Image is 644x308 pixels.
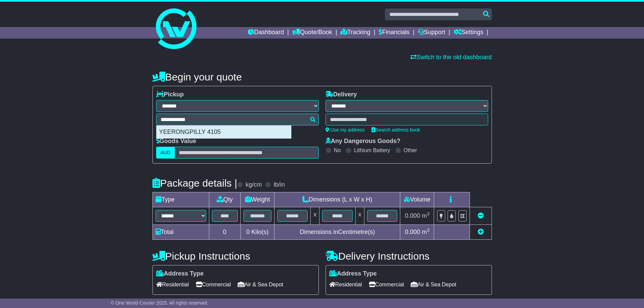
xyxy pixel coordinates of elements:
span: Commercial [369,279,404,290]
label: Lithium Battery [354,147,390,153]
a: Search address book [372,127,420,133]
label: Goods Value [156,138,196,145]
label: No [334,147,341,153]
a: Add new item [478,229,484,235]
typeahead: Please provide city [156,114,319,125]
td: Dimensions (L x W x H) [275,192,400,207]
td: Type [152,192,209,207]
a: Switch to the old dashboard [410,54,492,61]
h4: Begin your quote [152,71,492,82]
label: Address Type [329,270,377,278]
span: 0 [246,229,249,235]
a: Quote/Book [292,27,332,39]
label: Delivery [326,91,357,98]
a: Tracking [340,27,370,39]
td: 0 [209,225,240,240]
div: YEERONGPILLY 4105 [157,126,291,139]
h4: Pickup Instructions [152,251,319,262]
span: Residential [156,279,189,290]
td: x [311,207,319,225]
a: Remove this item [478,212,484,219]
td: Kilo(s) [240,225,275,240]
span: m [422,212,430,219]
td: Dimensions in Centimetre(s) [275,225,400,240]
h4: Delivery Instructions [326,251,492,262]
label: Any Dangerous Goods? [326,138,401,145]
label: Other [404,147,417,153]
span: m [422,229,430,235]
td: x [355,207,364,225]
a: Settings [454,27,483,39]
td: Weight [240,192,275,207]
a: Financials [379,27,409,39]
span: 0.000 [405,212,420,219]
a: Dashboard [248,27,284,39]
a: Support [418,27,445,39]
td: Total [152,225,209,240]
label: lb/in [273,181,285,189]
a: Use my address [326,127,365,133]
td: Qty [209,192,240,207]
span: © One World Courier 2025. All rights reserved. [111,300,209,306]
label: kg/cm [245,181,262,189]
h4: Package details | [152,177,237,189]
sup: 3 [427,211,430,216]
label: Address Type [156,270,204,278]
span: Air & Sea Depot [411,279,456,290]
span: 0.000 [405,229,420,235]
label: AUD [156,147,175,159]
sup: 3 [427,228,430,233]
label: Pickup [156,91,184,98]
span: Residential [329,279,362,290]
td: Volume [400,192,434,207]
span: Air & Sea Depot [238,279,283,290]
span: Commercial [196,279,231,290]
